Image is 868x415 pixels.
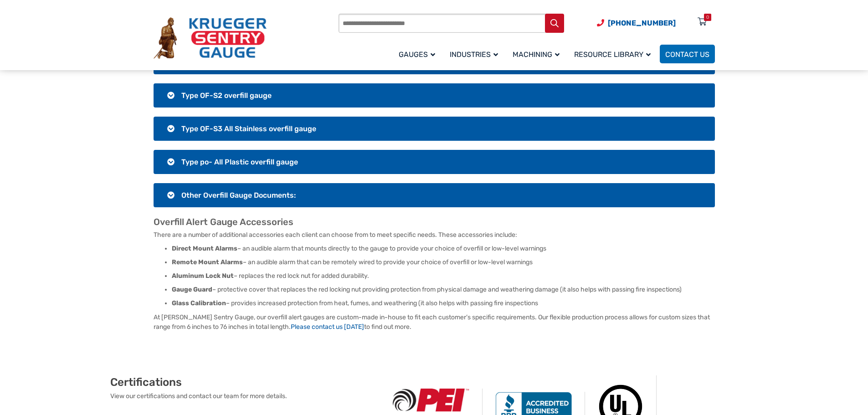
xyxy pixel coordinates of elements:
[393,43,444,65] a: Gauges
[172,258,715,267] li: – an audible alarm that can be remotely wired to provide your choice of overfill or low-level war...
[154,313,715,332] p: At [PERSON_NAME] Sentry Gauge, our overfill alert gauges are custom-made in-house to fit each cus...
[181,91,272,100] span: Type OF-S2 overfill gauge
[172,272,234,280] strong: Aluminum Lock Nut
[574,50,651,59] span: Resource Library
[110,375,380,389] h2: Certifications
[507,43,569,65] a: Machining
[172,258,243,266] strong: Remote Mount Alarms
[154,230,715,240] p: There are a number of additional accessories each client can choose from to meet specific needs. ...
[597,17,676,29] a: Phone Number (920) 434-8860
[513,50,560,59] span: Machining
[660,45,715,63] a: Contact Us
[154,17,267,59] img: Krueger Sentry Gauge
[172,299,226,307] strong: Glass Calibration
[291,323,364,331] a: Please contact us [DATE]
[450,50,498,59] span: Industries
[181,158,298,166] span: Type po- All Plastic overfill gauge
[608,19,676,27] span: [PHONE_NUMBER]
[172,286,212,293] strong: Gauge Guard
[665,50,709,59] span: Contact Us
[172,272,715,281] li: – replaces the red lock nut for added durability.
[154,216,715,228] h2: Overfill Alert Gauge Accessories
[172,245,237,252] strong: Direct Mount Alarms
[444,43,507,65] a: Industries
[569,43,660,65] a: Resource Library
[181,191,296,200] span: Other Overfill Gauge Documents:
[399,50,435,59] span: Gauges
[172,299,715,308] li: – provides increased protection from heat, fumes, and weathering (it also helps with passing fire...
[172,244,715,253] li: – an audible alarm that mounts directly to the gauge to provide your choice of overfill or low-le...
[110,391,380,401] p: View our certifications and contact our team for more details.
[706,14,709,21] div: 0
[181,124,316,133] span: Type OF-S3 All Stainless overfill gauge
[172,285,715,294] li: – protective cover that replaces the red locking nut providing protection from physical damage an...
